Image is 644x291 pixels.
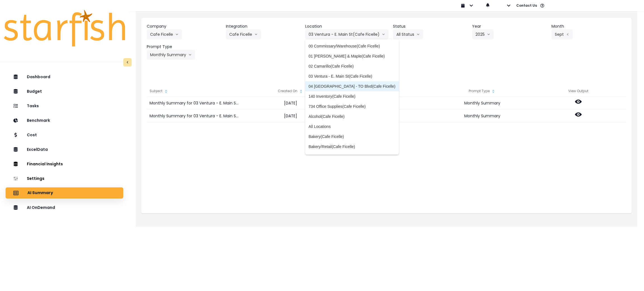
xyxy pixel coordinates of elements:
[309,104,396,109] span: 734 Office Supplies(Cafe Ficelle)
[487,32,490,37] svg: arrow down line
[6,173,123,184] button: Settings
[305,39,399,154] ul: 03 Ventura - E. Main St(Cafe Ficelle)arrow down line
[382,32,385,37] svg: arrow down line
[164,89,168,94] svg: sort
[309,73,396,79] span: 03 Ventura - E. Main St(Cafe Ficelle)
[27,104,39,108] p: Tasks
[472,29,494,39] button: 2025arrow down line
[188,52,192,58] svg: arrow down line
[551,29,573,39] button: Septarrow left line
[6,71,123,82] button: Dashboard
[6,158,123,170] button: Financial Insights
[393,29,423,39] button: All Statusarrow down line
[6,144,123,155] button: ExcelData
[27,133,37,137] p: Cost
[147,29,182,39] button: Cafe Ficellearrow down line
[27,190,53,195] p: AI Summary
[147,97,242,109] div: Monthly Summary for 03 Ventura - E. Main St(Cafe Ficelle) for [DATE]
[309,124,396,129] span: All Locations
[254,32,258,37] svg: arrow down line
[434,109,530,122] div: Monthly Summary
[27,89,42,94] p: Budget
[6,115,123,126] button: Benchmark
[27,147,48,152] p: ExcelData
[27,75,50,79] p: Dashboard
[309,84,396,89] span: 04 [GEOGRAPHIC_DATA] - TO Blvd(Cafe Ficelle)
[6,86,123,97] button: Budget
[309,144,396,149] span: Bakery/Retail(Cafe Ficelle)
[434,85,530,97] div: Prompt Type
[309,94,396,99] span: 140 Inventory(Cafe Ficelle)
[393,23,468,29] header: Status
[309,134,396,139] span: Bakery(Cafe Ficelle)
[175,32,179,37] svg: arrow down line
[309,63,396,69] span: 02 Camarillo(Cafe Ficelle)
[6,100,123,111] button: Tasks
[309,114,396,119] span: Alcohol(Cafe Ficelle)
[147,85,242,97] div: Subject
[6,187,123,199] button: AI Summary
[309,43,396,49] span: 00 Commissary/Warehouse(Cafe Ficelle)
[6,129,123,140] button: Cost
[27,118,50,123] p: Benchmark
[416,32,420,37] svg: arrow down line
[305,29,389,39] button: 03 Ventura - E. Main St(Cafe Ficelle)arrow down line
[434,97,530,109] div: Monthly Summary
[147,23,221,29] header: Company
[243,85,338,97] div: Created On
[147,50,195,60] button: Monthly Summaryarrow down line
[147,109,242,122] div: Monthly Summary for 03 Ventura - E. Main St(Cafe Ficelle) for [DATE]
[147,44,221,50] header: Prompt Type
[491,89,496,94] svg: sort
[472,23,547,29] header: Year
[243,97,338,109] div: [DATE]
[551,23,626,29] header: Month
[226,23,300,29] header: Integration
[305,23,389,29] header: Location
[6,202,123,213] button: AI OnDemand
[226,29,261,39] button: Cafe Ficellearrow down line
[566,32,569,37] svg: arrow left line
[243,109,338,122] div: [DATE]
[309,53,396,59] span: 01 [PERSON_NAME] & Maple(Cafe Ficelle)
[530,85,626,97] div: View Output
[299,89,303,94] svg: sort
[27,205,55,210] p: AI OnDemand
